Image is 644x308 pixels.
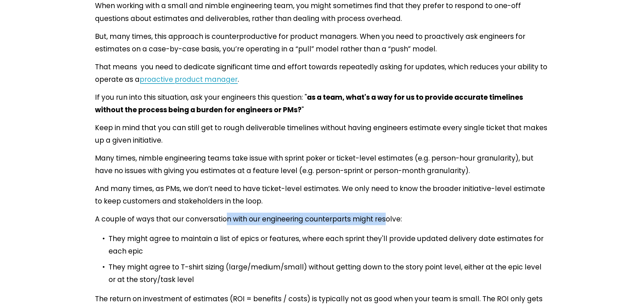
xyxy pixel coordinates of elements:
strong: as a team, what's a way for us to provide accurate timelines without the process being a burden f... [95,92,524,115]
p: That means you need to dedicate significant time and effort towards repeatedly asking for updates... [95,61,549,86]
p: Keep in mind that you can still get to rough deliverable timelines without having engineers estim... [95,121,549,146]
p: If you run into this situation, ask your engineers this question: " " [95,91,549,116]
p: A couple of ways that our conversation with our engineering counterparts might resolve: [95,213,549,225]
p: They might agree to T-shirt sizing (large/medium/small) without getting down to the story point l... [109,261,549,286]
p: They might agree to maintain a list of epics or features, where each sprint they'll provide updat... [109,232,549,257]
p: And many times, as PMs, we don’t need to have ticket-level estimates. We only need to know the br... [95,182,549,207]
p: Many times, nimble engineering teams take issue with sprint poker or ticket-level estimates (e.g.... [95,152,549,177]
p: But, many times, this approach is counterproductive for product managers. When you need to proact... [95,30,549,55]
a: proactive product manager [140,74,238,84]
